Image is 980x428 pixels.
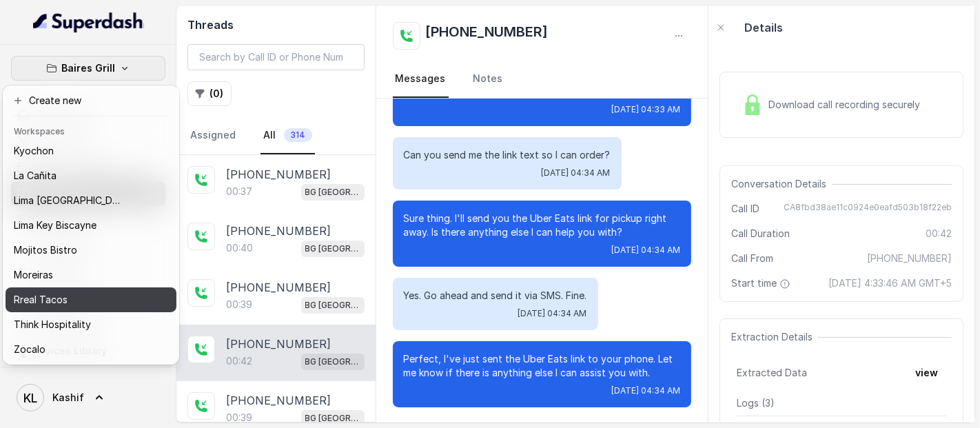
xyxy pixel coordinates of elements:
[3,85,179,365] div: Baires Grill
[11,56,165,81] button: Baires Grill
[14,217,96,234] p: Lima Key Biscayne
[14,292,68,308] p: Rreal Tacos
[14,341,45,358] p: Zocalo
[14,242,77,258] p: Mojitos Bistro
[14,316,91,333] p: Think Hospitality
[14,143,54,159] p: Kyochon
[6,88,176,113] button: Create new
[61,60,115,77] p: Baires Grill
[14,167,57,184] p: La Cañita
[6,119,176,141] header: Workspaces
[14,267,53,283] p: Moreiras
[14,192,124,209] p: Lima [GEOGRAPHIC_DATA]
